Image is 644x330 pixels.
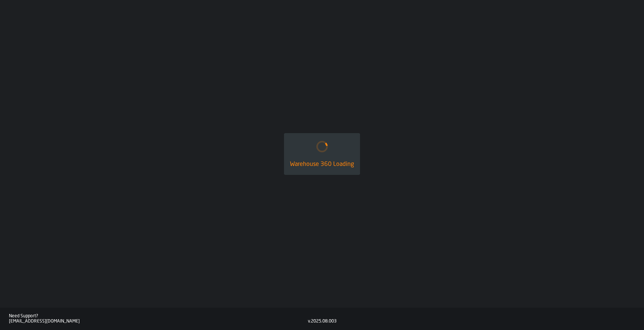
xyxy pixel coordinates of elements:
[9,314,308,319] div: Need Support?
[290,160,354,169] div: Warehouse 360 Loading
[311,319,337,324] div: 2025.08.003
[308,319,311,324] div: v.
[9,319,308,324] div: [EMAIL_ADDRESS][DOMAIN_NAME]
[9,314,308,324] a: Need Support?[EMAIL_ADDRESS][DOMAIN_NAME]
